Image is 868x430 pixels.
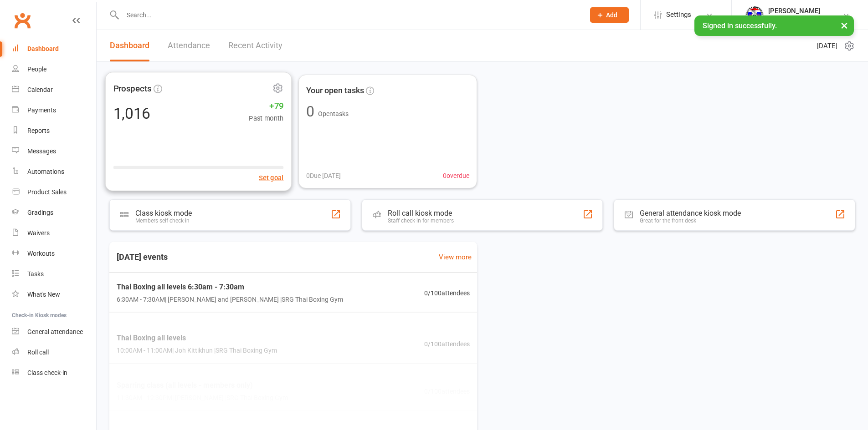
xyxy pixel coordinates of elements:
span: 10:00AM - 11:00AM | Joh Kittikhun | SRG Thai Boxing Gym [117,346,277,356]
a: View more [439,252,472,263]
div: Reports [27,127,50,134]
a: Tasks [12,264,96,284]
div: General attendance kiosk mode [640,209,741,218]
div: 0 [306,104,314,119]
span: Sparring class (all levels - members only) [117,379,288,391]
div: Members self check-in [135,218,192,224]
span: +79 [249,99,283,113]
div: What's New [27,291,60,298]
a: Waivers [12,223,96,243]
div: Payments [27,106,56,114]
span: 0 / 100 attendees [424,386,470,396]
a: Payments [12,100,96,121]
a: Class kiosk mode [12,363,96,383]
span: Open tasks [318,110,349,117]
span: Add [606,11,617,19]
span: Signed in successfully. [703,21,777,30]
div: [PERSON_NAME] [768,7,830,15]
div: Dashboard [27,45,59,52]
a: Dashboard [110,30,149,61]
div: Product Sales [27,188,67,196]
a: Workouts [12,243,96,264]
div: Waivers [27,229,50,237]
div: Automations [27,168,64,175]
span: Past month [249,113,283,123]
div: Gradings [27,209,53,216]
a: Calendar [12,80,96,100]
div: 1,016 [113,106,151,121]
a: Automations [12,162,96,182]
span: 0 / 100 attendees [424,288,470,298]
div: Tasks [27,270,44,278]
span: [DATE] [817,40,837,51]
a: Messages [12,141,96,162]
button: Add [590,7,629,23]
a: People [12,59,96,80]
a: Clubworx [11,9,34,32]
span: 11:30AM - 12:30PM | [PERSON_NAME] | SRG Thai Boxing Gym [117,393,288,403]
span: 0 overdue [443,171,469,181]
a: Roll call [12,342,96,363]
div: Messages [27,147,56,155]
div: Workouts [27,250,55,257]
a: General attendance kiosk mode [12,322,96,342]
input: Search... [120,9,578,21]
a: Attendance [168,30,210,61]
div: Great for the front desk [640,218,741,224]
button: × [836,15,853,35]
a: What's New [12,284,96,305]
a: Product Sales [12,182,96,202]
div: People [27,66,46,73]
img: thumb_image1718682644.png [745,6,764,24]
a: Gradings [12,202,96,223]
button: Set goal [259,172,283,183]
div: Class kiosk mode [135,209,192,218]
span: 6:30AM - 7:30AM | [PERSON_NAME] and [PERSON_NAME] | SRG Thai Boxing Gym [117,294,343,304]
span: Thai Boxing all levels [117,332,277,344]
div: Roll call [27,349,49,356]
a: Reports [12,121,96,141]
span: Prospects [113,82,152,96]
div: Calendar [27,86,53,93]
div: Roll call kiosk mode [388,209,454,218]
span: Your open tasks [306,84,364,97]
a: Dashboard [12,39,96,59]
span: Thai Boxing all levels 6:30am - 7:30am [117,281,343,293]
div: SRG Thai Boxing Gym [768,15,830,23]
div: Class check-in [27,369,67,376]
h3: [DATE] events [109,249,175,265]
span: 0 / 100 attendees [424,339,470,349]
div: Staff check-in for members [388,218,454,224]
a: Recent Activity [228,30,282,61]
div: General attendance [27,328,83,335]
span: 0 Due [DATE] [306,171,341,181]
span: Settings [666,5,691,25]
